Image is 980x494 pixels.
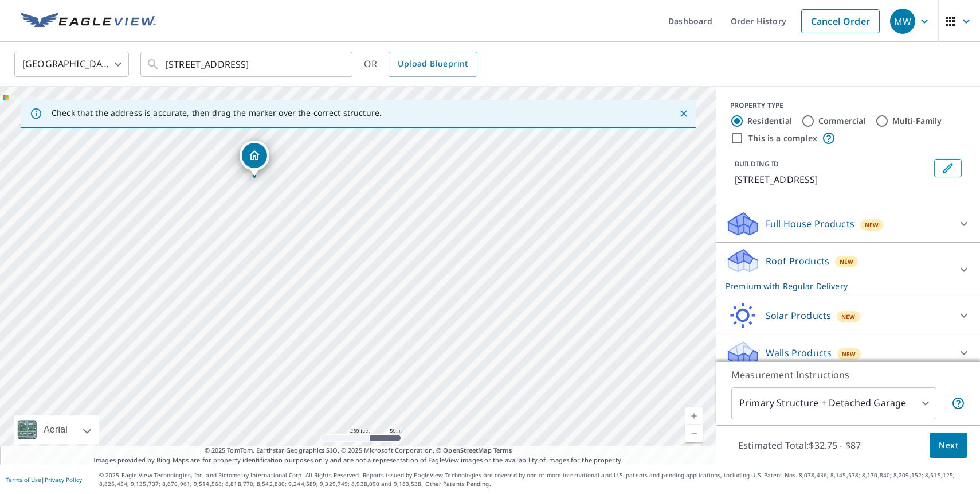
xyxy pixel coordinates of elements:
p: Premium with Regular Delivery [726,280,950,292]
a: Terms of Use [6,476,41,484]
p: | [6,476,82,483]
div: Full House ProductsNew [726,210,971,238]
a: Privacy Policy [45,476,82,484]
p: BUILDING ID [735,159,779,169]
label: Multi-Family [892,115,942,127]
div: OR [364,52,477,77]
span: New [865,220,879,230]
a: Current Level 17, Zoom Out [685,425,703,442]
label: Residential [747,115,792,127]
p: Full House Products [766,217,854,231]
span: © 2025 TomTom, Earthstar Geographics SIO, © 2025 Microsoft Corporation, © [205,446,512,456]
div: Walls ProductsNew [726,339,971,367]
div: Dropped pin, building 1, Residential property, 54280 New Castle Bealls Rd Beallsville, OH 43716 [240,141,269,176]
div: Roof ProductsNewPremium with Regular Delivery [726,247,971,292]
p: Walls Products [766,346,832,360]
div: Aerial [14,415,99,444]
a: Upload Blueprint [389,52,477,77]
button: Next [930,433,967,458]
div: Aerial [40,415,71,444]
img: EV Logo [21,13,156,30]
a: Current Level 17, Zoom In [685,407,703,425]
span: Your report will include the primary structure and a detached garage if one exists. [951,396,965,410]
a: OpenStreetMap [443,446,491,454]
span: Next [939,438,958,453]
div: Solar ProductsNew [726,302,971,329]
p: Solar Products [766,309,831,322]
button: Edit building 1 [934,159,962,177]
a: Terms [493,446,512,454]
span: New [842,349,856,359]
a: Cancel Order [801,9,880,33]
p: [STREET_ADDRESS] [735,173,930,186]
button: Close [676,106,691,121]
p: Roof Products [766,254,829,268]
label: Commercial [818,115,866,127]
div: [GEOGRAPHIC_DATA] [14,48,129,80]
p: Check that the address is accurate, then drag the marker over the correct structure. [52,108,382,118]
p: © 2025 Eagle View Technologies, Inc. and Pictometry International Corp. All Rights Reserved. Repo... [99,471,974,488]
div: MW [890,9,915,34]
p: Measurement Instructions [731,368,965,382]
div: PROPERTY TYPE [730,100,966,111]
label: This is a complex [748,133,817,144]
span: New [841,312,856,321]
span: New [840,257,854,266]
input: Search by address or latitude-longitude [166,48,329,80]
p: Estimated Total: $32.75 - $87 [729,433,870,458]
span: Upload Blueprint [398,57,468,71]
div: Primary Structure + Detached Garage [731,387,936,419]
